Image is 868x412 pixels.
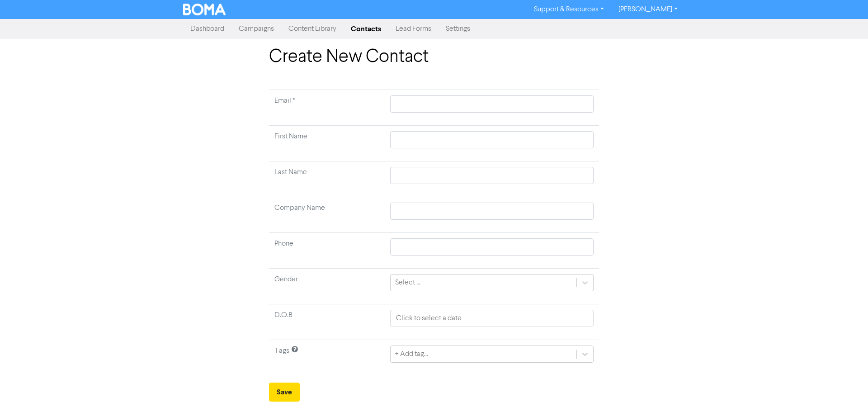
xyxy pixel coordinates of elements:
a: [PERSON_NAME] [611,2,685,17]
td: First Name [269,126,385,161]
a: Campaigns [231,20,281,38]
button: Save [269,383,300,402]
td: Required [269,90,385,126]
td: Company Name [269,197,385,233]
a: Support & Resources [527,2,611,17]
a: Settings [439,20,477,38]
td: Phone [269,233,385,269]
a: Contacts [344,20,388,38]
a: Content Library [281,20,344,38]
iframe: Chat Widget [823,369,868,412]
td: Gender [269,269,385,304]
a: Dashboard [183,20,231,38]
td: D.O.B [269,304,385,340]
div: + Add tag... [395,349,428,360]
img: BOMA Logo [183,4,226,15]
td: Tags [269,340,385,376]
h1: Create New Contact [269,46,599,68]
a: Lead Forms [388,20,439,38]
div: Select ... [395,277,420,288]
td: Last Name [269,161,385,197]
input: Click to select a date [390,310,594,327]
